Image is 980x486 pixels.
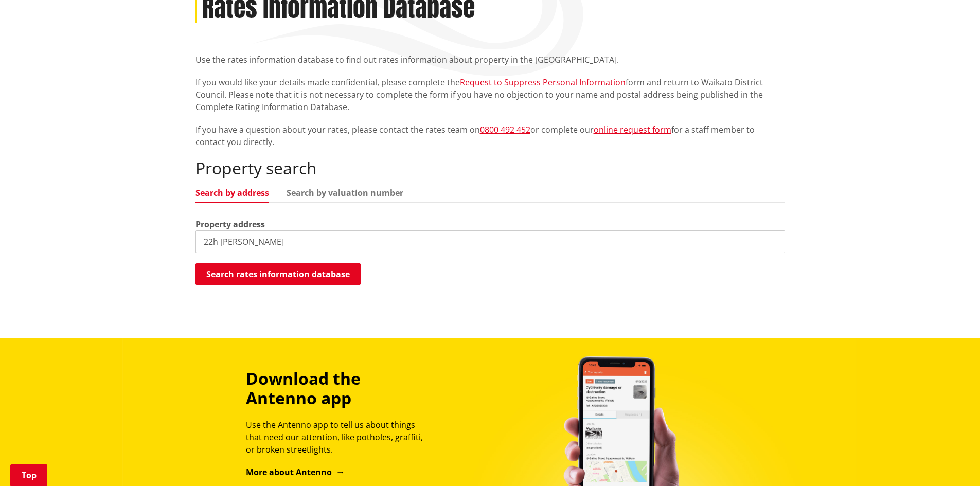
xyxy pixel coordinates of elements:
[480,124,530,135] a: 0800 492 452
[195,76,785,113] p: If you would like your details made confidential, please complete the form and return to Waikato ...
[594,124,671,135] a: online request form
[460,77,626,88] a: Request to Suppress Personal Information
[195,189,269,197] a: Search by address
[195,158,785,178] h2: Property search
[246,419,432,456] p: Use the Antenno app to tell us about things that need our attention, like potholes, graffiti, or ...
[195,218,265,230] label: Property address
[246,466,345,478] a: More about Antenno
[246,369,432,408] h3: Download the Antenno app
[195,263,361,285] button: Search rates information database
[10,464,47,486] a: Top
[933,443,970,480] iframe: Messenger Launcher
[195,230,785,253] input: e.g. Duke Street NGARUAWAHIA
[287,189,403,197] a: Search by valuation number
[195,53,785,66] p: Use the rates information database to find out rates information about property in the [GEOGRAPHI...
[195,123,785,148] p: If you have a question about your rates, please contact the rates team on or complete our for a s...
